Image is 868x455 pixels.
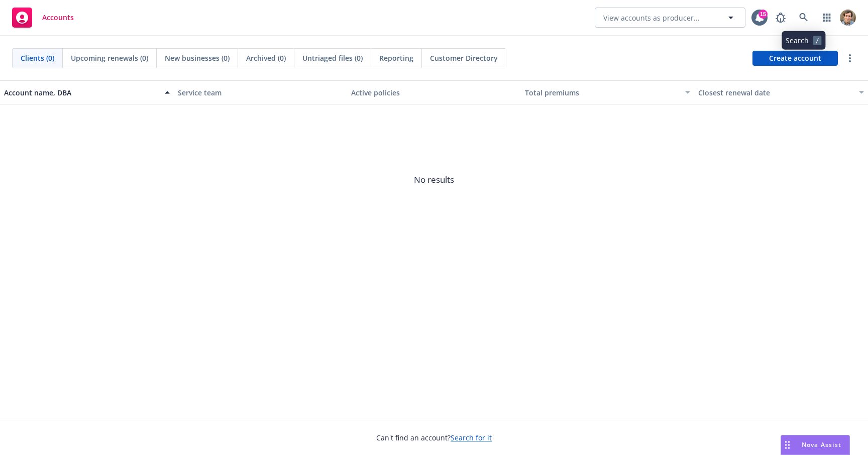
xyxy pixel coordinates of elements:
span: New businesses (0) [165,53,230,63]
span: Upcoming renewals (0) [71,53,148,63]
span: Untriaged files (0) [302,53,363,63]
button: Service team [174,80,348,104]
span: View accounts as producer... [603,13,700,23]
div: 15 [758,10,768,19]
button: Closest renewal date [694,80,868,104]
button: Active policies [347,80,521,104]
span: Create account [769,49,821,68]
a: Switch app [817,8,837,28]
span: Accounts [42,14,74,22]
div: Closest renewal date [698,87,853,98]
div: Active policies [351,87,517,98]
div: Drag to move [781,435,794,454]
a: more [844,52,856,64]
button: View accounts as producer... [595,8,745,28]
span: Clients (0) [21,53,54,63]
a: Search for it [451,433,492,442]
span: Nova Assist [802,440,841,449]
span: Archived (0) [246,53,286,63]
a: Create account [752,51,838,66]
button: Total premiums [521,80,695,104]
button: Nova Assist [781,435,850,455]
div: Account name, DBA [4,87,159,98]
div: Total premiums [525,87,680,98]
div: Service team [178,87,344,98]
a: Report a Bug [771,8,791,28]
span: Reporting [379,53,413,63]
img: photo [840,10,856,26]
span: Customer Directory [430,53,498,63]
a: Accounts [8,4,78,32]
span: Can't find an account? [376,432,492,443]
a: Search [794,8,814,28]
